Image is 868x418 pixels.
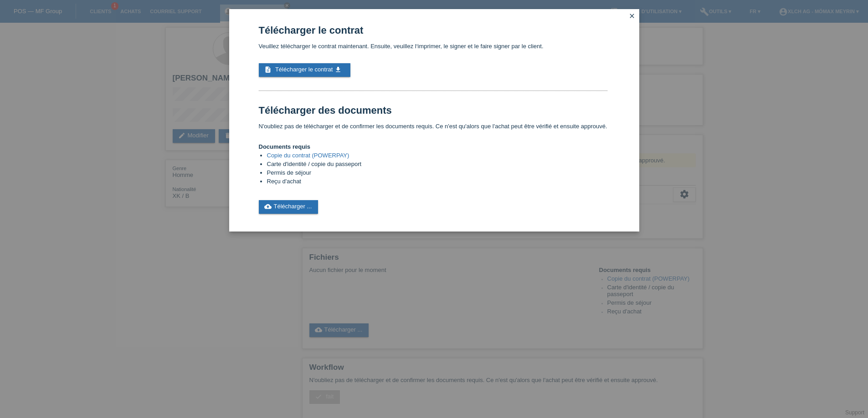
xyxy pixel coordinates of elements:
[334,66,342,73] i: get_app
[259,43,607,50] p: Veuillez télécharger le contrat maintenant. Ensuite, veuillez l‘imprimer, le signer et le faire s...
[259,200,318,214] a: cloud_uploadTélécharger ...
[264,203,272,210] i: cloud_upload
[267,152,349,159] a: Copie du contrat (POWERPAY)
[275,66,333,73] span: Télécharger le contrat
[264,66,272,73] i: description
[628,12,636,20] i: close
[259,123,607,130] p: N'oubliez pas de télécharger et de confirmer les documents requis. Ce n'est qu'alors que l'achat ...
[259,143,607,150] h4: Documents requis
[259,63,350,77] a: description Télécharger le contrat get_app
[626,11,638,22] a: close
[267,169,607,178] li: Permis de séjour
[259,25,607,36] h1: Télécharger le contrat
[259,105,607,116] h1: Télécharger des documents
[267,178,607,186] li: Reçu d'achat
[267,161,607,169] li: Carte d'identité / copie du passeport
